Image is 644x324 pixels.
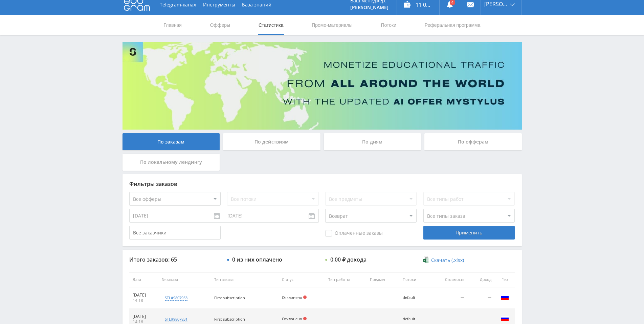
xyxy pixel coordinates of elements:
[399,272,429,287] th: Потоки
[495,272,515,287] th: Гео
[429,287,468,309] td: —
[468,287,495,309] td: —
[133,292,155,298] div: [DATE]
[129,256,221,263] div: Итого заказов: 65
[211,272,279,287] th: Тип заказа
[424,133,522,150] div: По офферам
[129,272,159,287] th: Дата
[129,181,515,187] div: Фильтры заказов
[158,272,211,287] th: № заказа
[165,317,187,322] div: stl#9807831
[380,15,397,35] a: Потоки
[325,230,383,237] span: Оплаченные заказы
[350,5,388,10] p: [PERSON_NAME]
[501,315,509,323] img: rus.png
[282,295,302,300] span: Отклонено
[403,317,426,321] div: default
[429,272,468,287] th: Стоимость
[123,42,522,130] img: Banner
[279,272,325,287] th: Статус
[367,272,399,287] th: Предмет
[484,1,508,7] span: [PERSON_NAME]
[501,293,509,301] img: rus.png
[424,15,481,35] a: Реферальная программа
[133,298,155,303] div: 14:18
[129,226,221,240] input: Все заказчики
[209,15,231,35] a: Офферы
[282,316,302,321] span: Отклонено
[423,257,464,264] a: Скачать (.xlsx)
[123,154,220,171] div: По локальному лендингу
[311,15,353,35] a: Промо-материалы
[163,15,182,35] a: Главная
[423,256,429,263] img: xlsx
[468,272,495,287] th: Доход
[423,226,515,240] div: Применить
[403,296,426,300] div: default
[303,317,307,320] span: Отклонен
[133,314,155,319] div: [DATE]
[303,296,307,299] span: Отклонен
[232,256,282,263] div: 0 из них оплачено
[214,317,245,322] span: First subscription
[325,272,366,287] th: Тип работы
[258,15,284,35] a: Статистика
[123,133,220,150] div: По заказам
[223,133,320,150] div: По действиям
[165,295,187,301] div: stl#9807953
[431,258,464,263] span: Скачать (.xlsx)
[324,133,421,150] div: По дням
[330,256,367,263] div: 0,00 ₽ дохода
[214,295,245,300] span: First subscription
